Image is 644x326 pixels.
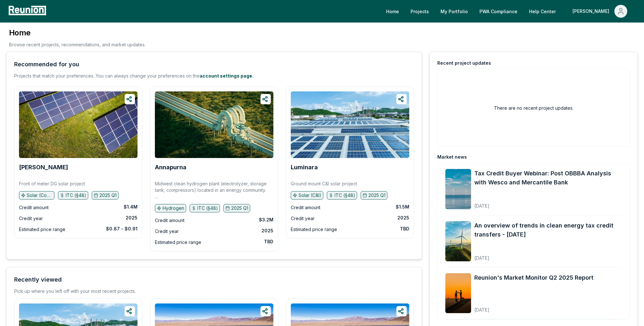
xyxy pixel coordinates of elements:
[99,192,117,199] p: 2025 Q1
[437,60,491,66] div: Recent project updates
[437,154,467,160] div: Market news
[14,288,136,294] div: Pick up where you left off with your most recent projects.
[14,73,200,79] span: Projects that match your preferences. You can always change your preferences on the
[200,73,253,79] a: account settings page.
[27,192,52,199] p: Solar (Community)
[474,221,622,239] a: An overview of trends in clean energy tax credit transfers - [DATE]
[445,169,471,209] img: Tax Credit Buyer Webinar: Post OBBBA Analysis with Wesco and Mercantile Bank
[261,228,273,234] div: 2025
[197,205,218,211] p: ITC (§48)
[474,5,523,18] a: PWA Compliance
[291,164,318,171] a: Luminara
[291,191,323,200] button: Solar (C&I)
[106,226,137,232] div: $0.87 - $0.91
[335,192,355,199] p: ITC (§48)
[19,91,137,158] img: Whipple
[14,275,62,284] div: Recently viewed
[19,191,54,200] button: Solar (Community)
[291,164,318,171] b: Luminara
[396,204,409,210] div: $1.5M
[567,5,632,18] button: [PERSON_NAME]
[155,181,273,200] p: Midwest clean hydrogen plant (electrolyzer, storage tank, compressors) located in an energy commu...
[66,192,86,199] p: ITC (§48)
[19,226,65,233] div: Estimated price range
[155,228,179,235] div: Credit year
[231,205,248,211] p: 2025 Q1
[494,105,573,111] h2: There are no recent project updates.
[19,164,68,171] a: [PERSON_NAME]
[291,226,337,233] div: Estimated price range
[524,5,561,18] a: Help Center
[9,28,146,38] h3: Home
[435,5,473,18] a: My Portfolio
[381,5,638,18] nav: Main
[368,192,385,199] p: 2025 Q1
[474,302,593,313] div: [DATE]
[474,169,622,187] a: Tax Credit Buyer Webinar: Post OBBBA Analysis with Wesco and Mercantile Bank
[291,215,315,222] div: Credit year
[155,91,273,158] img: Annapurna
[155,164,186,171] a: Annapurna
[19,164,68,171] b: [PERSON_NAME]
[155,217,185,224] div: Credit amount
[474,198,622,209] div: [DATE]
[163,205,184,211] p: Hydrogen
[92,191,118,200] button: 2025 Q1
[19,181,85,187] p: Front of meter DG solar project
[291,204,320,211] div: Credit amount
[264,238,273,245] div: TBD
[259,217,273,223] div: $3.2M
[155,204,186,212] button: Hydrogen
[223,204,250,212] button: 2025 Q1
[573,5,612,18] div: [PERSON_NAME]
[445,221,471,261] img: An overview of trends in clean energy tax credit transfers - August 2025
[474,273,593,282] a: Reunion's Market Monitor Q2 2025 Report
[400,226,409,232] div: TBD
[474,250,622,261] div: [DATE]
[9,41,146,48] p: Browse recent projects, recommendations, and market updates.
[19,204,49,211] div: Credit amount
[381,5,404,18] a: Home
[14,60,79,69] div: Recommended for you
[155,164,186,171] b: Annapurna
[291,181,357,187] p: Ground mount C&I solar project
[405,5,434,18] a: Projects
[124,204,137,210] div: $1.4M
[19,215,43,222] div: Credit year
[445,273,471,313] img: Reunion's Market Monitor Q2 2025 Report
[397,215,409,221] div: 2025
[361,191,387,200] button: 2025 Q1
[155,238,201,246] div: Estimated price range
[298,192,321,199] p: Solar (C&I)
[126,215,137,221] div: 2025
[291,91,409,158] img: Luminara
